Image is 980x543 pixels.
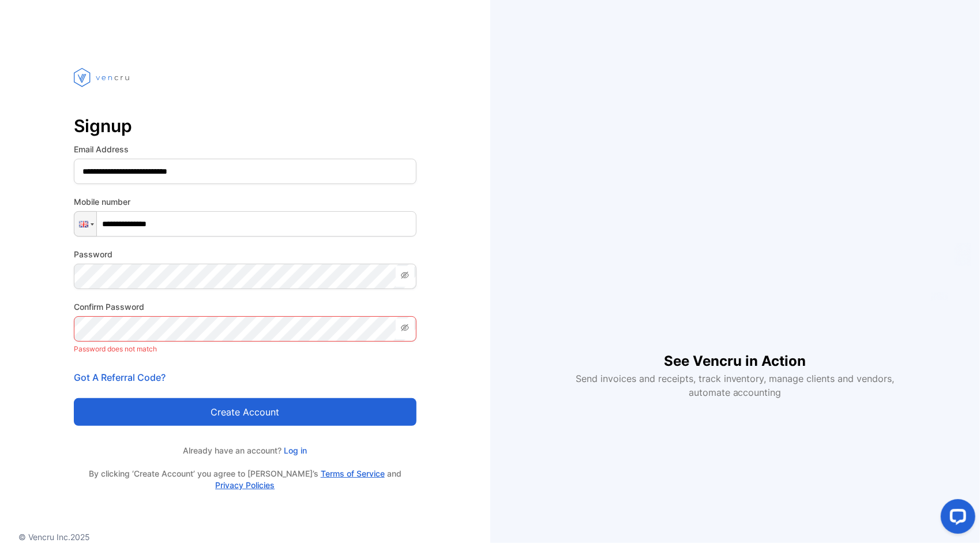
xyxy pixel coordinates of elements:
[74,248,416,260] label: Password
[74,468,416,491] p: By clicking ‘Create Account’ you agree to [PERSON_NAME]’s and
[74,398,416,426] button: Create account
[74,301,416,313] label: Confirm Password
[321,469,385,478] a: Terms of Service
[74,46,132,108] img: vencru logo
[74,342,416,357] p: Password does not match
[215,480,275,490] a: Privacy Policies
[74,444,416,456] p: Already have an account?
[568,144,902,332] iframe: YouTube video player
[74,196,416,208] label: Mobile number
[74,370,416,384] p: Got A Referral Code?
[569,372,901,399] p: Send invoices and receipts, track inventory, manage clients and vendors, automate accounting
[664,332,806,372] h1: See Vencru in Action
[74,112,416,140] p: Signup
[932,495,980,543] iframe: LiveChat chat widget
[281,445,307,455] a: Log in
[74,212,96,236] div: United Kingdom: + 44
[74,143,416,155] label: Email Address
